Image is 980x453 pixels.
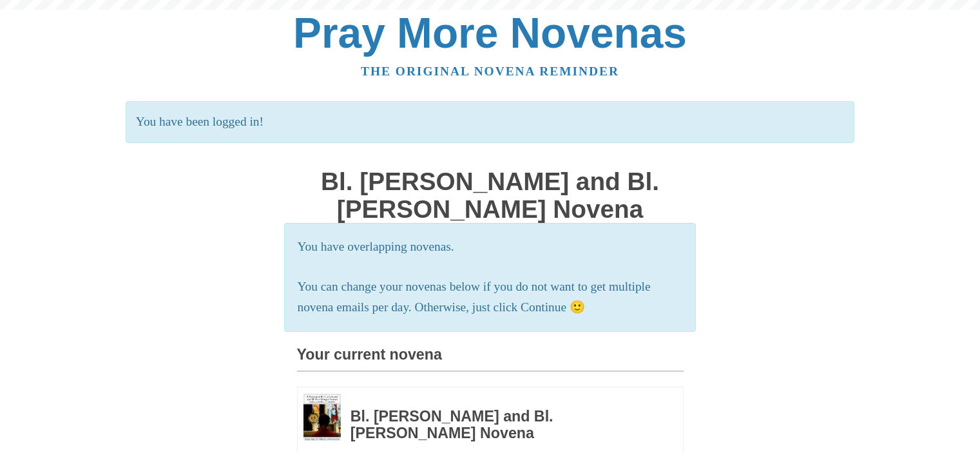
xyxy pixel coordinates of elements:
[297,347,684,372] h3: Your current novena
[298,276,683,319] p: You can change your novenas below if you do not want to get multiple novena emails per day. Other...
[293,9,687,57] a: Pray More Novenas
[351,409,648,441] h3: Bl. [PERSON_NAME] and Bl. [PERSON_NAME] Novena
[126,101,854,143] p: You have been logged in!
[303,394,341,441] img: Novena image
[297,168,684,223] h1: Bl. [PERSON_NAME] and Bl. [PERSON_NAME] Novena
[298,236,683,258] p: You have overlapping novenas.
[361,64,619,78] a: The original novena reminder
